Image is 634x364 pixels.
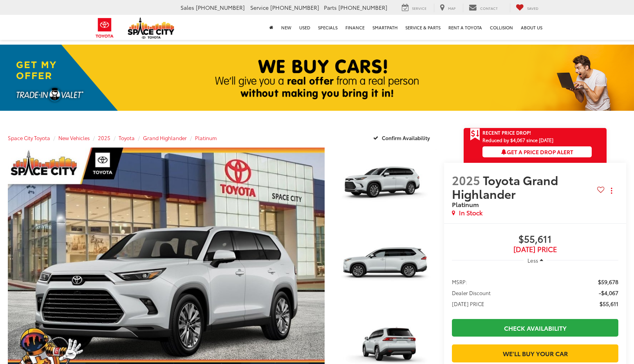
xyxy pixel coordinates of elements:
[501,148,573,156] span: Get a Price Drop Alert
[444,15,486,40] a: Rent a Toyota
[368,15,401,40] a: SmartPath
[527,5,538,11] span: Saved
[382,134,430,141] span: Confirm Availability
[98,134,110,141] a: 2025
[270,4,319,11] span: [PHONE_NUMBER]
[524,253,547,267] button: Less
[90,15,119,41] img: Toyota
[517,15,546,40] a: About Us
[266,15,277,40] a: Home
[324,4,337,11] span: Parts
[463,4,504,12] a: Contact
[480,5,498,11] span: Contact
[452,344,618,362] a: We'll Buy Your Car
[333,148,436,225] a: Expand Photo 1
[510,4,544,12] a: My Saved Vehicles
[412,5,426,11] span: Service
[332,228,437,307] img: 2025 Toyota Grand Highlander Platinum
[452,171,558,202] span: Toyota Grand Highlander
[482,129,531,136] span: Recent Price Drop!
[452,245,618,253] span: [DATE] Price
[332,147,437,225] img: 2025 Toyota Grand Highlander Platinum
[605,184,618,198] button: Actions
[128,17,175,39] img: Space City Toyota
[599,289,618,297] span: -$4,067
[58,134,90,141] a: New Vehicles
[341,15,368,40] a: Finance
[452,234,618,245] span: $55,611
[600,300,618,308] span: $55,611
[611,187,612,194] span: dropdown dots
[470,128,480,141] span: Get Price Drop Alert
[119,134,135,141] a: Toyota
[452,171,480,188] span: 2025
[527,257,538,264] span: Less
[369,131,437,144] button: Confirm Availability
[277,15,295,40] a: New
[295,15,314,40] a: Used
[452,319,618,337] a: Check Availability
[143,134,187,141] a: Grand Highlander
[452,278,467,286] span: MSRP:
[598,278,618,286] span: $59,678
[314,15,341,40] a: Specials
[250,4,269,11] span: Service
[196,4,245,11] span: [PHONE_NUMBER]
[338,4,387,11] span: [PHONE_NUMBER]
[195,134,217,141] a: Platinum
[452,300,484,308] span: [DATE] PRICE
[434,4,461,12] a: Map
[459,208,482,217] span: In Stock
[486,15,517,40] a: Collision
[464,128,607,137] a: Get Price Drop Alert Recent Price Drop!
[181,4,194,11] span: Sales
[448,5,455,11] span: Map
[401,15,444,40] a: Service & Parts
[333,229,436,306] a: Expand Photo 2
[452,200,479,209] span: Platinum
[482,137,592,142] span: Reduced by $4,067 since [DATE]
[8,134,50,141] a: Space City Toyota
[452,289,491,297] span: Dealer Discount
[396,4,432,12] a: Service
